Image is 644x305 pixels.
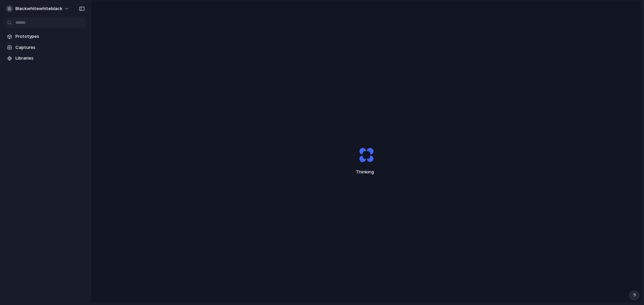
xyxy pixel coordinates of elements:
[3,53,87,63] a: Libraries
[15,55,85,62] span: Libraries
[343,169,389,175] span: Thinking
[3,31,87,42] a: Prototypes
[15,44,85,51] span: Captures
[3,43,87,53] a: Captures
[3,3,73,14] button: blackwhitewhiteblack
[15,33,85,40] span: Prototypes
[15,5,62,12] span: blackwhitewhiteblack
